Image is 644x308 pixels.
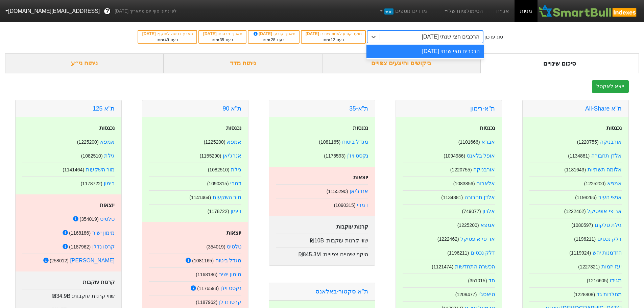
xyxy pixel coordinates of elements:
span: חדש [384,8,393,15]
small: ( 1155290 ) [200,153,221,159]
button: ייצא לאקסל [592,80,629,93]
div: בעוד ימים [252,37,295,43]
span: [DATE] [306,31,320,36]
small: ( 1181643 ) [564,167,586,172]
a: אמפא [607,181,622,186]
a: גילת טלקום [595,222,622,228]
a: מגדל ביטוח [342,139,368,145]
div: ביקושים והיצעים צפויים [322,53,481,73]
a: ת''א-רימון [470,105,495,112]
a: טלסיס [100,216,115,222]
a: אורבניקה [600,139,622,145]
div: מועד קובע לאחוז ציבור : [305,31,362,37]
a: [PERSON_NAME] [70,258,115,263]
small: ( 1220755 ) [450,167,472,172]
div: הרכבים חצי שנתי [DATE] [422,33,480,41]
a: מימון ישיר [219,271,241,277]
span: [DATE] [203,31,218,36]
small: ( 1178722 ) [81,181,102,186]
a: ת"א-35 [349,105,368,112]
a: טלסיס [227,244,241,250]
a: מדדים נוספיםחדש [376,4,430,18]
a: נקסט ויז'ן [220,285,242,291]
small: ( 1080597 ) [571,222,593,228]
small: ( 1222462 ) [564,209,586,214]
small: ( 1134881 ) [568,153,590,159]
a: אר פי אופטיקל [460,236,495,242]
a: גילת [104,153,115,159]
small: ( 1141464 ) [189,195,211,200]
div: היקף שינויים צפויים : [276,247,368,259]
span: 12 [331,38,335,42]
a: חד [488,278,495,283]
a: מחלבות גד [597,291,622,297]
span: לפי נתוני סוף יום מתאריך [DATE] [115,8,176,15]
a: אברא [481,139,495,145]
span: ₪34.9B [52,293,70,299]
strong: נכנסות [353,125,368,131]
div: שווי קרנות עוקבות : [276,234,368,245]
div: סוג עדכון [484,33,503,41]
small: ( 1225200 ) [204,139,225,145]
strong: נכנסות [226,125,241,131]
a: אנרג'יאן [350,188,368,194]
div: ניתוח מדד [164,53,322,73]
a: מימון ישיר [92,230,115,236]
a: אורבניקה [473,167,495,172]
small: ( 1119924 ) [569,250,591,256]
small: ( 1101666 ) [458,139,480,145]
strong: קרנות עוקבות [336,224,368,230]
a: הכשרה התחדשות [455,264,495,269]
a: ת''א 125 [93,105,115,112]
div: תאריך פרסום : [202,31,242,37]
small: ( 1225200 ) [584,181,606,186]
span: ₪845.3M [299,252,321,257]
a: דמרי [230,181,241,186]
a: ת''א 90 [223,105,241,112]
a: אר פי אופטיקל [587,208,622,214]
div: הרכבים חצי שנתי [DATE] [366,45,484,58]
small: ( 1225200 ) [457,222,479,228]
small: ( 1168186 ) [196,272,217,277]
small: ( 1209477 ) [455,292,477,297]
small: ( 1141464 ) [63,167,84,172]
small: ( 1155290 ) [327,189,348,194]
a: מור השקעות [86,167,115,172]
span: ₪10B [310,238,324,243]
a: דלק נכסים [597,236,622,242]
small: ( 1168186 ) [69,230,91,236]
a: אופל בלאנס [467,153,495,159]
small: ( 1094986 ) [444,153,465,159]
span: 35 [220,38,224,42]
strong: יוצאות [226,230,241,236]
small: ( 1090315 ) [207,181,229,186]
strong: נכנסות [606,125,622,131]
div: בעוד ימים [142,37,193,43]
small: ( 1228808 ) [573,292,595,297]
small: ( 1121474 ) [432,264,453,269]
a: קרסו נדלן [92,244,115,250]
span: 28 [271,38,275,42]
div: תאריך כניסה לתוקף : [142,31,193,37]
a: רימון [104,181,115,186]
small: ( 1178722 ) [208,209,229,214]
div: סיכום שינויים [480,53,639,73]
small: ( 1090315 ) [334,203,356,208]
a: דלק נכסים [471,250,495,256]
small: ( 749077 ) [462,209,481,214]
span: ? [105,7,109,16]
a: מגידו [610,278,622,283]
div: תאריך קובע : [252,31,295,37]
small: ( 1227321 ) [578,264,600,269]
strong: נכנסות [480,125,495,131]
a: אמפא [480,222,495,228]
small: ( 1225200 ) [77,139,99,145]
a: אלומה תשתיות [588,167,622,172]
div: בעוד ימים [202,37,242,43]
small: ( 1134881 ) [441,195,463,200]
div: בעוד ימים [305,37,362,43]
small: ( 1196211 ) [447,250,469,256]
small: ( 1176593 ) [324,153,345,159]
small: ( 1196211 ) [574,236,596,242]
small: ( 1187962 ) [196,300,217,305]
